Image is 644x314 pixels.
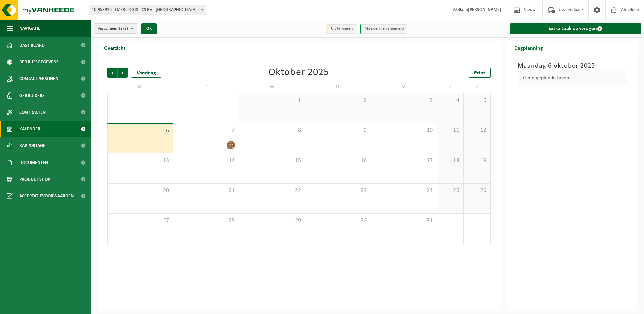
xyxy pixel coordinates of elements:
count: (2/2) [119,26,128,31]
span: 2 [309,97,368,104]
span: 12 [467,127,487,134]
span: 26 [467,187,487,194]
span: 30 [309,217,368,225]
h3: Maandag 6 oktober 2025 [518,61,628,71]
span: Vestigingen [98,24,128,34]
span: 4 [440,97,460,104]
span: Vorige [107,68,117,78]
span: Documenten [19,154,48,171]
span: Volgende [118,68,128,78]
span: Navigatie [19,20,40,37]
span: 21 [177,187,236,194]
span: 10-953916 - OZER LOGISTICS BV - ROTTERDAM [89,5,206,15]
td: M [107,81,173,93]
span: 25 [440,187,460,194]
span: Print [474,70,485,76]
button: Vestigingen(2/2) [94,23,137,34]
span: Kalender [19,121,40,137]
td: V [371,81,437,93]
a: Print [469,68,491,78]
span: 15 [243,157,302,164]
span: 23 [309,187,368,194]
span: Bedrijfsgegevens [19,54,59,70]
span: 8 [243,127,302,134]
span: Product Shop [19,171,50,188]
td: Z [437,81,464,93]
span: 29 [243,217,302,225]
span: 13 [111,157,170,164]
td: D [173,81,239,93]
button: OK [141,23,157,34]
span: Rapportage [19,137,45,154]
span: 5 [467,97,487,104]
div: Geen geplande taken [518,71,628,85]
span: 1 [243,97,302,104]
td: D [305,81,371,93]
span: 17 [374,157,433,164]
span: 28 [177,217,236,225]
div: Oktober 2025 [269,68,329,78]
span: 6 [111,127,170,135]
span: 16 [309,157,368,164]
li: Afgewerkt en afgemeld [360,24,407,34]
div: Vandaag [131,68,161,78]
span: Contracten [19,104,46,121]
strong: [PERSON_NAME] [468,7,501,12]
span: 14 [177,157,236,164]
span: 9 [309,127,368,134]
span: 7 [177,127,236,134]
h2: Dagplanning [507,41,550,54]
span: 3 [374,97,433,104]
span: Acceptatievoorwaarden [19,188,74,204]
span: 11 [440,127,460,134]
li: Uit te voeren [326,24,356,34]
span: 10 [374,127,433,134]
span: 24 [374,187,433,194]
span: 27 [111,217,170,225]
td: W [239,81,305,93]
span: Gebruikers [19,87,45,104]
span: Contactpersonen [19,70,58,87]
span: 22 [243,187,302,194]
span: 10-953916 - OZER LOGISTICS BV - ROTTERDAM [89,5,206,15]
td: Z [464,81,490,93]
span: 18 [440,157,460,164]
span: 20 [111,187,170,194]
h2: Overzicht [97,41,132,54]
a: Extra taak aanvragen [510,23,642,34]
span: 31 [374,217,433,225]
span: 19 [467,157,487,164]
span: Dashboard [19,37,45,54]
